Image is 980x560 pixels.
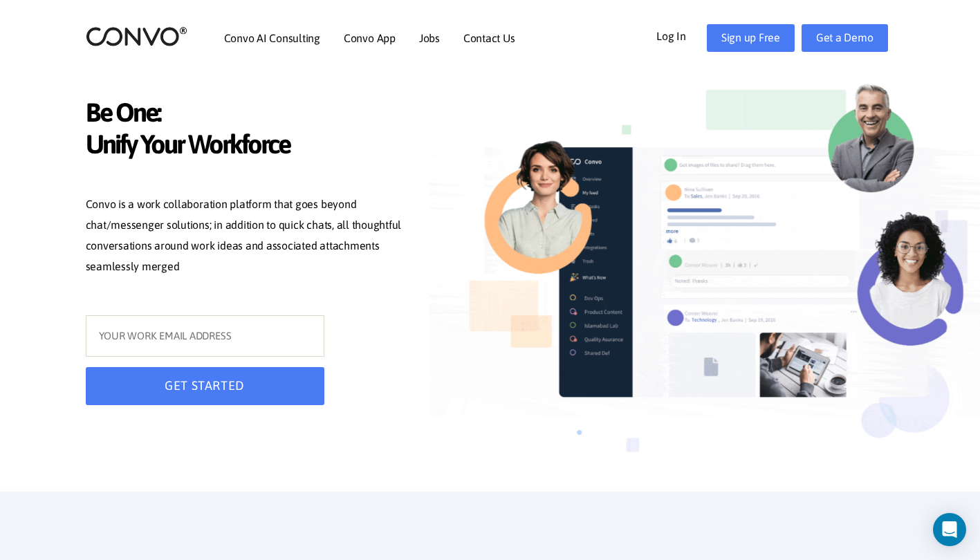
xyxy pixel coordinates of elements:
span: Unify Your Workforce [86,129,411,164]
img: logo_2.png [86,26,187,47]
a: Jobs [419,32,440,44]
div: Open Intercom Messenger [933,513,966,546]
span: Be One: [86,97,411,132]
p: Convo is a work collaboration platform that goes beyond chat/messenger solutions; in addition to ... [86,194,411,280]
a: Convo AI Consulting [224,32,320,44]
a: Sign up Free [707,24,795,52]
a: Contact Us [463,32,515,44]
a: Get a Demo [802,24,888,52]
a: Convo App [344,32,396,44]
a: Log In [656,24,707,46]
button: GET STARTED [86,367,324,405]
input: YOUR WORK EMAIL ADDRESS [86,315,324,357]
